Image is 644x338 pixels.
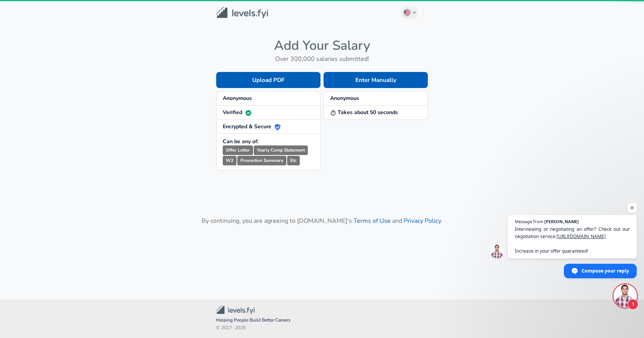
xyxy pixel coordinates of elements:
strong: Takes about 50 seconds [330,109,398,116]
span: [PERSON_NAME] [544,219,579,224]
small: Promotion Summary [237,156,286,165]
strong: Anonymous [330,95,359,102]
img: English (US) [404,10,410,16]
strong: Verified [223,109,251,116]
div: Open chat [614,284,637,307]
small: Offer Letter [223,145,253,155]
span: © 2017 - 2025 [216,324,428,332]
button: Upload PDF [216,72,320,88]
button: English (US) [401,6,419,19]
span: Helping People Build Better Careers [216,317,428,324]
small: Etc [287,156,300,165]
span: Message from [515,219,543,224]
span: Interviewing or negotiating an offer? Check out our negotiation service: Increase in your offer g... [515,225,630,255]
small: Yearly Comp Statement [254,145,308,155]
button: Enter Manually [324,72,428,88]
span: Compose your reply [582,264,629,278]
strong: Anonymous [223,95,252,102]
strong: Encrypted & Secure [223,123,281,130]
strong: Can be any of: [223,138,258,145]
a: Privacy Policy [404,217,441,225]
h6: Over 300,000 salaries submitted! [216,54,428,64]
img: Levels.fyi [216,7,268,19]
img: Levels.fyi Community [216,305,255,314]
h4: Add Your Salary [216,38,428,54]
small: W2 [223,156,237,165]
span: 1 [628,299,638,310]
a: Terms of Use [353,217,391,225]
